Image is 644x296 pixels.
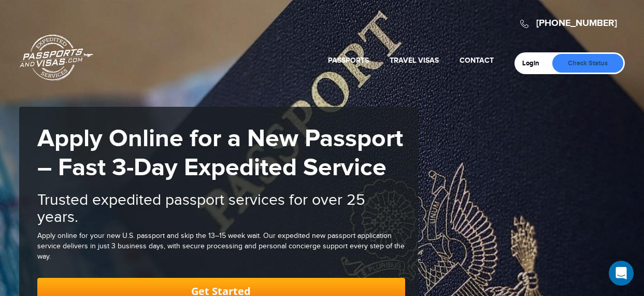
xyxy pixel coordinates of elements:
[390,56,439,65] a: Travel Visas
[37,124,403,183] strong: Apply Online for a New Passport – Fast 3-Day Expedited Service
[536,18,617,29] a: [PHONE_NUMBER]
[552,54,623,73] a: Check Status
[37,192,405,226] h2: Trusted expedited passport services for over 25 years.
[522,59,547,67] a: Login
[37,231,405,262] div: Apply online for your new U.S. passport and skip the 13–15 week wait. Our expedited new passport ...
[609,261,634,286] div: Open Intercom Messenger
[20,34,93,81] a: Passports & [DOMAIN_NAME]
[328,56,369,65] a: Passports
[460,56,494,65] a: Contact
